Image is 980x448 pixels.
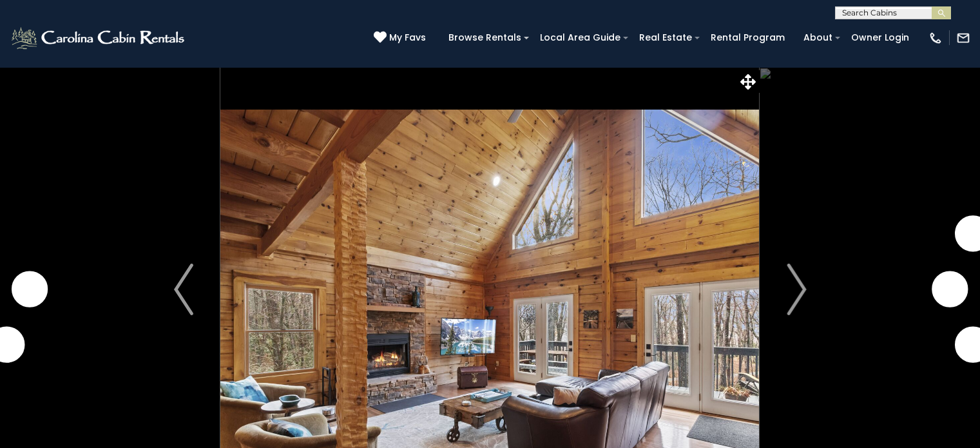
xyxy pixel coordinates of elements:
[928,31,943,45] img: phone-regular-white.png
[633,28,698,48] a: Real Estate
[956,31,970,45] img: mail-regular-white.png
[10,25,188,51] img: White-1-2.png
[174,264,193,315] img: arrow
[787,264,806,315] img: arrow
[442,28,528,48] a: Browse Rentals
[797,28,839,48] a: About
[533,28,627,48] a: Local Area Guide
[704,28,791,48] a: Rental Program
[845,28,916,48] a: Owner Login
[389,31,426,44] span: My Favs
[374,31,429,45] a: My Favs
